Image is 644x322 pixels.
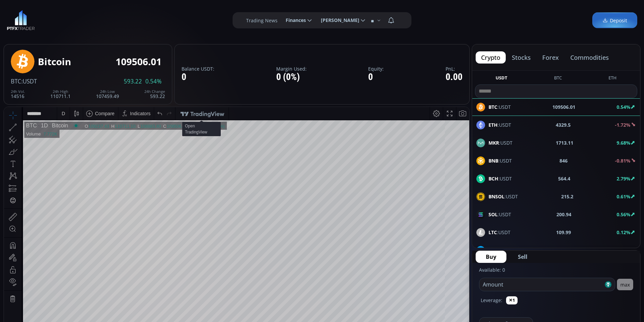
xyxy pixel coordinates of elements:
button: 12:09:12 (UTC) [386,268,423,281]
span: 12:09:12 (UTC) [388,272,421,277]
b: BCH [488,175,498,182]
b: -0.81% [615,157,630,164]
b: SOL [488,211,498,218]
b: 200.94 [556,211,571,218]
div: 107459.49 [96,90,119,99]
b: LINK [488,247,500,253]
div: 0.00 [446,72,462,82]
div: Toggle Auto Scale [450,268,464,281]
div: Compare [91,4,111,9]
div: C [159,17,163,22]
button: USDT [493,75,510,83]
span: 593.22 [124,78,142,84]
b: -1.72% [615,122,630,128]
b: -1.16% [615,247,630,253]
b: LTC [488,229,497,236]
img: LOGO [7,10,35,30]
button: stocks [506,51,536,64]
span: 0.54% [145,78,162,84]
label: Leverage: [481,297,502,304]
div: O [80,17,84,22]
label: Balance USDT: [182,66,214,71]
div: Toggle Log Scale [439,268,450,281]
div: 5y [24,272,29,277]
label: Equity: [368,66,384,71]
span: :USDT [21,77,37,85]
button: ETH [606,75,619,83]
div: L [134,17,136,22]
div: Indicators [126,4,147,9]
div: Bitcoin [38,56,71,67]
b: 564.4 [558,175,570,182]
div: Volume [22,24,37,29]
b: MKR [488,140,499,146]
b: 0.56% [617,211,630,218]
span: Deposit [602,17,627,24]
b: 0.12% [617,229,630,236]
b: 4329.5 [556,121,571,128]
div: D [57,4,61,9]
div: auto [452,272,461,277]
div: 1y [34,272,39,277]
div: 7.772K [39,24,53,29]
div: 1m [55,272,62,277]
button: Buy [476,251,506,263]
label: Margin Used: [276,66,307,71]
div: 108883.80 [136,17,157,22]
span: :USDT [488,247,513,254]
b: 215.2 [561,193,573,200]
span: [PERSON_NAME] [316,14,359,27]
span: :USDT [488,139,512,146]
div: 5d [67,272,72,277]
span: :USDT [488,121,511,128]
b: 0.61% [617,193,630,200]
div: 0 (0%) [276,72,307,82]
button: commodities [565,51,614,64]
div: 0 [368,72,384,82]
span: :USDT [488,175,512,182]
div: Go to [91,268,101,281]
div: Hide Drawings Toolbar [16,252,19,261]
div: 24h Low [96,90,119,94]
div: 109506.01 [116,56,162,67]
div: Bitcoin [44,16,64,22]
div: 24h High [50,90,71,94]
span: :USDT [488,211,511,218]
button: Sell [508,251,538,263]
b: 2.79% [617,175,630,182]
label: Trading News [246,17,278,24]
div: 1D [33,16,44,22]
span: Finances [281,14,306,27]
div: 14516 [11,90,25,99]
div: 109506.00 [163,17,183,22]
div: 1d [76,272,82,277]
b: 109.99 [556,229,571,236]
b: 846 [559,157,568,164]
div: BTC [22,16,33,22]
button: crypto [476,51,506,64]
label: PnL: [446,66,462,71]
div:  [6,90,11,97]
div: 593.22 [144,90,165,99]
b: BNB [488,157,498,164]
div: 24h Vol. [11,90,25,94]
button: forex [537,51,564,64]
b: ETH [488,122,498,128]
span: BTC [11,77,21,85]
b: BNSOL [488,193,504,200]
span: :USDT [488,157,512,164]
div: Toggle Percentage [429,268,439,281]
div: 110711.1 [50,90,71,99]
div: Market open [69,16,75,22]
button: ✕1 [506,296,518,304]
span: :USDT [488,229,510,236]
div: log [441,272,448,277]
span: Buy [486,253,496,261]
div: 110711.10 [111,17,131,22]
a: Deposit [592,13,637,28]
b: 9.68% [617,140,630,146]
div: 24h Change [144,90,165,94]
b: 1713.11 [556,139,573,146]
span: :USDT [488,193,518,200]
